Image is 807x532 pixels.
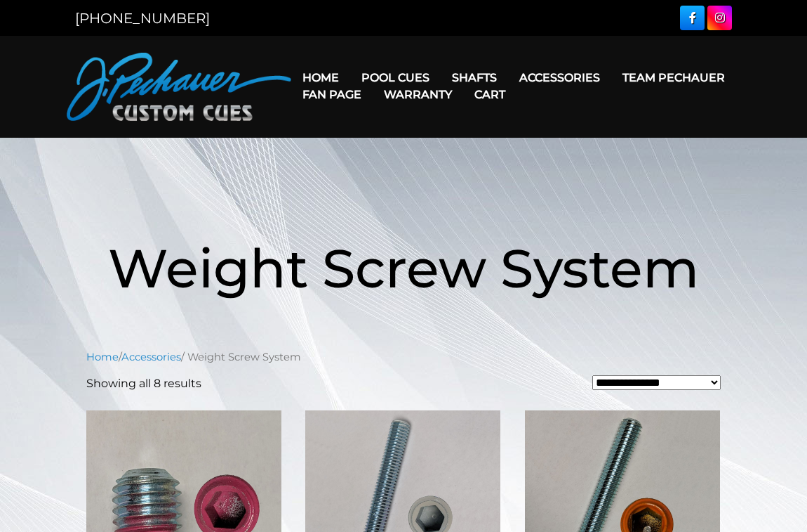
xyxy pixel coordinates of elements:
[108,235,699,301] span: Weight Screw System
[463,77,516,112] a: Cart
[373,77,463,112] a: Warranty
[291,60,350,96] a: Home
[67,53,291,121] img: Pechauer Custom Cues
[611,60,736,96] a: Team Pechauer
[441,60,508,96] a: Shafts
[350,60,441,96] a: Pool Cues
[75,10,210,27] a: [PHONE_NUMBER]
[86,375,201,392] p: Showing all 8 results
[121,351,181,363] a: Accessories
[86,351,119,363] a: Home
[592,375,721,390] select: Shop order
[86,349,721,365] nav: Breadcrumb
[508,60,611,96] a: Accessories
[291,77,373,112] a: Fan Page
